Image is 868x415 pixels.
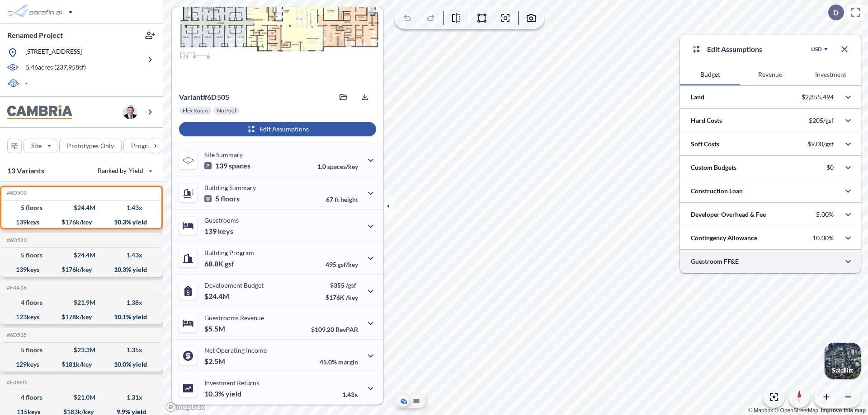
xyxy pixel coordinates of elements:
p: Flex Room [183,107,208,114]
a: Mapbox homepage [165,402,205,412]
p: Program [131,141,156,150]
p: $176K [325,294,358,301]
h5: Click to copy the code [5,237,27,243]
p: Hard Costs [691,116,722,125]
p: Development Budget [204,281,264,289]
p: Net Operating Income [204,346,267,354]
p: $0 [826,163,834,172]
span: Variant [179,93,203,101]
p: $205/gsf [809,117,834,125]
div: USD [811,46,822,53]
p: 45.0% [320,358,358,366]
span: gsf [225,259,234,268]
p: - [25,79,28,89]
p: Edit Assumptions [707,44,762,55]
p: $355 [325,281,358,289]
span: height [340,196,358,203]
p: $9.00/gsf [807,140,834,148]
p: 10.00% [812,234,834,242]
button: Switcher ImageSatellite [825,343,861,379]
button: Site Plan [411,396,422,406]
p: Land [691,93,704,102]
p: D [833,9,839,17]
h5: Click to copy the code [5,284,27,291]
button: Site [24,139,57,153]
p: 10.3% [204,389,241,398]
p: Construction Loan [691,187,743,196]
p: [STREET_ADDRESS] [25,47,82,58]
p: 67 [326,196,358,203]
p: Soft Costs [691,140,719,149]
p: # 6d505 [179,93,229,102]
p: $2,855,494 [802,93,834,101]
p: 139 [204,161,250,170]
p: $109.20 [311,326,358,333]
a: Mapbox [748,407,773,414]
button: Ranked by Yield [90,163,158,178]
span: /key [346,294,358,301]
button: Budget [680,64,740,85]
p: 495 [325,261,358,268]
h5: Click to copy the code [5,190,27,196]
p: No Pool [217,107,236,114]
p: Building Program [204,249,254,256]
button: Edit Assumptions [179,122,376,136]
h5: Click to copy the code [5,332,27,338]
p: Guestrooms [204,216,239,224]
p: $24.4M [204,292,231,301]
img: Switcher Image [825,343,861,379]
p: 13 Variants [7,165,44,176]
p: 5 [204,194,240,203]
span: ft [335,196,339,203]
p: 1.0 [317,163,358,170]
p: $5.5M [204,324,226,333]
img: user logo [123,105,137,119]
p: 68.8K [204,259,234,268]
p: Guestrooms Revenue [204,314,264,322]
button: Prototypes Only [59,139,122,153]
p: Prototypes Only [67,141,114,150]
a: OpenStreetMap [774,407,818,414]
p: 139 [204,227,233,236]
span: spaces/key [327,163,358,170]
p: 1.43x [342,391,358,398]
p: Developer Overhead & Fee [691,210,766,219]
span: yield [226,389,241,398]
button: Program [123,139,172,153]
span: keys [218,227,233,236]
span: RevPAR [335,326,358,333]
h5: Click to copy the code [5,379,27,386]
p: 5.46 acres ( 237,958 sf) [26,63,86,73]
a: Improve this map [821,407,866,414]
span: /gsf [346,281,356,289]
span: gsf/key [338,261,358,268]
p: Investment Returns [204,379,259,387]
p: Site Summary [204,151,243,159]
span: floors [221,194,240,203]
p: Building Summary [204,184,256,191]
span: margin [338,358,358,366]
p: Custom Budgets [691,163,736,172]
p: Renamed Project [7,30,63,40]
p: Contingency Allowance [691,233,757,242]
button: Aerial View [398,396,409,406]
span: spaces [229,161,250,170]
button: Investment [801,64,861,85]
button: Revenue [740,64,800,85]
p: Satellite [832,367,854,374]
p: Site [31,141,42,150]
p: $2.5M [204,357,226,366]
span: Yield [129,166,144,175]
p: 5.00% [816,210,834,219]
img: BrandImage [7,105,72,119]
